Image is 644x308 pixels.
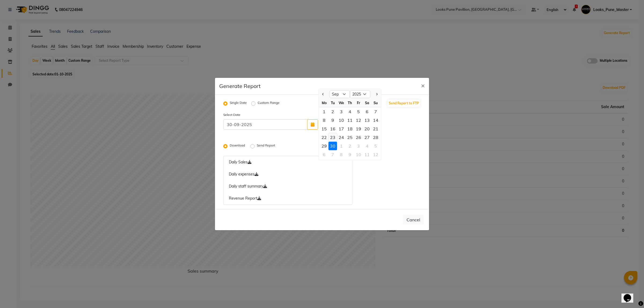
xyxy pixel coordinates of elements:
div: Wednesday, September 24, 2025 [337,133,346,142]
div: 18 [346,124,354,133]
div: Wednesday, September 17, 2025 [337,124,346,133]
button: Next month [374,90,379,98]
div: 17 [337,124,346,133]
h5: Generate Report [219,82,261,90]
div: Su [371,98,380,107]
a: Daily Sales [223,156,352,168]
div: Monday, September 8, 2025 [320,116,328,124]
span: × [421,81,425,89]
div: Thursday, September 11, 2025 [346,116,354,124]
div: 29 [320,142,328,150]
div: Saturday, September 20, 2025 [363,124,371,133]
div: 1 [337,142,346,150]
div: 26 [354,133,363,142]
div: Tuesday, September 23, 2025 [328,133,337,142]
div: Monday, September 1, 2025 [320,107,328,116]
div: Tuesday, September 2, 2025 [328,107,337,116]
div: Saturday, September 6, 2025 [363,107,371,116]
div: Monday, September 22, 2025 [320,133,328,142]
div: 7 [371,107,380,116]
div: We [337,98,346,107]
label: Single Date [230,100,247,107]
button: Cancel [403,215,424,225]
div: 10 [337,116,346,124]
div: 14 [371,116,380,124]
a: Daily staff summary [223,180,352,193]
div: Monday, September 29, 2025 [320,142,328,150]
div: Wednesday, September 10, 2025 [337,116,346,124]
div: 9 [328,116,337,124]
button: Send Report to FTP [387,100,420,107]
div: 12 [354,116,363,124]
div: Sunday, September 14, 2025 [371,116,380,124]
div: 21 [371,124,380,133]
div: 23 [328,133,337,142]
a: Daily expenses [223,168,352,181]
div: Tuesday, September 9, 2025 [328,116,337,124]
div: Thursday, September 25, 2025 [346,133,354,142]
label: Download [230,143,246,149]
div: 11 [346,116,354,124]
select: Select month [330,90,350,98]
div: Tuesday, September 30, 2025 [328,142,337,150]
div: Friday, September 5, 2025 [354,107,363,116]
div: 25 [346,133,354,142]
div: 1 [320,107,328,116]
div: Sunday, September 28, 2025 [371,133,380,142]
div: 24 [337,133,346,142]
div: 13 [363,116,371,124]
div: 15 [320,124,328,133]
div: Th [346,98,354,107]
div: 27 [363,133,371,142]
div: Friday, September 12, 2025 [354,116,363,124]
div: Wednesday, September 3, 2025 [337,107,346,116]
div: Saturday, September 27, 2025 [363,133,371,142]
div: 20 [363,124,371,133]
input: 2025-10-01 [223,119,308,130]
iframe: chat widget [621,287,639,303]
div: 4 [346,107,354,116]
div: 3 [337,107,346,116]
div: 2 [328,107,337,116]
div: 6 [363,107,371,116]
label: Custom Range [258,100,280,107]
div: Friday, September 19, 2025 [354,124,363,133]
div: Fr [354,98,363,107]
label: Select Date [219,112,271,117]
div: Thursday, September 4, 2025 [346,107,354,116]
div: Sunday, September 7, 2025 [371,107,380,116]
select: Select year [350,90,370,98]
div: Friday, September 26, 2025 [354,133,363,142]
a: Revenue Report [223,192,352,205]
div: Saturday, September 13, 2025 [363,116,371,124]
div: Tuesday, September 16, 2025 [328,124,337,133]
div: 28 [371,133,380,142]
div: 22 [320,133,328,142]
button: Previous month [321,90,325,98]
div: 8 [320,116,328,124]
div: Mo [320,98,328,107]
div: Tu [328,98,337,107]
button: Close [417,78,429,93]
div: Thursday, September 18, 2025 [346,124,354,133]
div: 19 [354,124,363,133]
div: Monday, September 15, 2025 [320,124,328,133]
label: Send Report [257,143,276,149]
div: Sunday, September 21, 2025 [371,124,380,133]
div: Wednesday, October 1, 2025 [337,142,346,150]
div: 5 [354,107,363,116]
div: 16 [328,124,337,133]
div: 30 [328,142,337,150]
div: Sa [363,98,371,107]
